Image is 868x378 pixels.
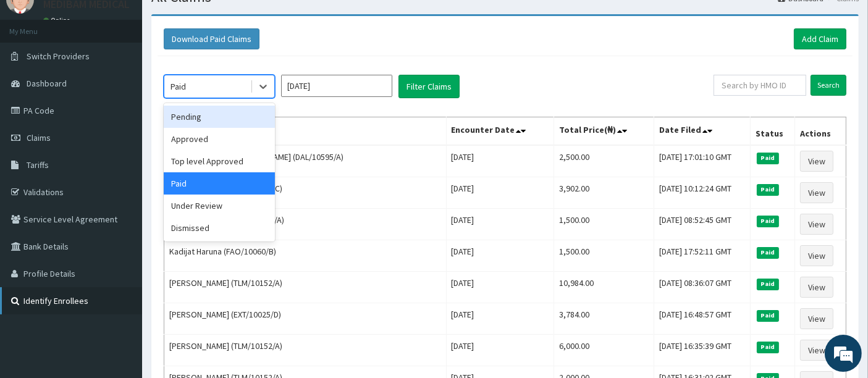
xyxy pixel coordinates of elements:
span: Paid [757,247,779,258]
th: Status [751,117,795,146]
td: [PERSON_NAME] (EXT/10025/D) [164,303,447,335]
span: Paid [757,310,779,321]
td: [DATE] [446,209,554,240]
div: Top level Approved [164,150,275,172]
a: View [800,340,833,361]
span: Paid [757,153,779,164]
a: Online [43,16,73,25]
a: View [800,151,833,172]
button: Filter Claims [398,75,460,98]
a: View [800,182,833,203]
span: We're online! [72,111,171,236]
span: Switch Providers [27,51,90,62]
td: [DATE] 16:48:57 GMT [654,303,751,335]
td: [DATE] 10:12:24 GMT [654,177,751,209]
th: Actions [795,117,846,146]
td: [DATE] 16:35:39 GMT [654,335,751,366]
td: 3,784.00 [554,303,654,335]
td: [DATE] 17:01:10 GMT [654,145,751,177]
div: Pending [164,106,275,128]
div: Approved [164,128,275,150]
a: View [800,308,833,329]
input: Search by HMO ID [714,75,806,96]
td: [PERSON_NAME] (TLM/10152/A) [164,272,447,303]
td: [DATE] [446,145,554,177]
span: Paid [757,279,779,290]
input: Search [811,75,846,96]
td: Kadijat Haruna (FAO/10060/B) [164,240,447,272]
td: [DATE] [446,240,554,272]
span: Tariffs [27,159,49,170]
td: 10,984.00 [554,272,654,303]
td: [DATE] [446,177,554,209]
div: Minimize live chat window [203,6,232,36]
a: Add Claim [794,28,846,49]
td: 2,500.00 [554,145,654,177]
button: Download Paid Claims [164,28,259,49]
div: Paid [171,80,186,93]
div: Paid [164,172,275,195]
span: Claims [27,132,51,143]
input: Select Month and Year [281,75,392,97]
a: View [800,245,833,266]
td: [PERSON_NAME] (ACQ/10079/A) [164,209,447,240]
td: 1,500.00 [554,209,654,240]
td: [DATE] 08:36:07 GMT [654,272,751,303]
div: Under Review [164,195,275,217]
td: 1,500.00 [554,240,654,272]
span: Paid [757,184,779,195]
span: Paid [757,342,779,353]
th: Name [164,117,447,146]
img: d_794563401_company_1708531726252_794563401 [23,62,50,93]
td: [DATE] 17:52:11 GMT [654,240,751,272]
th: Date Filed [654,117,751,146]
td: [PERSON_NAME] (CHL/10757/C) [164,177,447,209]
a: View [800,277,833,298]
textarea: Type your message and hit 'Enter' [6,249,235,292]
td: 3,902.00 [554,177,654,209]
div: Chat with us now [64,69,208,85]
span: Paid [757,216,779,227]
td: [DATE] [446,272,554,303]
span: Dashboard [27,78,67,89]
td: [PERSON_NAME] (TLM/10152/A) [164,335,447,366]
td: 6,000.00 [554,335,654,366]
th: Total Price(₦) [554,117,654,146]
div: Dismissed [164,217,275,239]
td: [PERSON_NAME] [PERSON_NAME] (DAL/10595/A) [164,145,447,177]
th: Encounter Date [446,117,554,146]
td: [DATE] [446,335,554,366]
td: [DATE] 08:52:45 GMT [654,209,751,240]
a: View [800,214,833,235]
td: [DATE] [446,303,554,335]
